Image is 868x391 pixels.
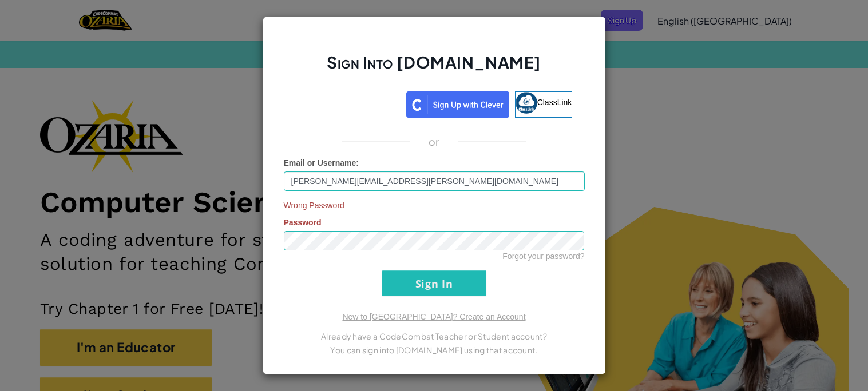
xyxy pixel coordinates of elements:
p: Already have a CodeCombat Teacher or Student account? [284,329,585,343]
span: ClassLink [537,98,572,107]
iframe: Sign in with Google Button [290,90,406,115]
span: Email or Username [284,158,356,167]
p: or [429,135,439,149]
input: Sign In [382,270,486,296]
label: : [284,157,359,169]
span: Password [284,218,322,227]
img: classlink-logo-small.png [516,92,537,114]
h2: Sign Into [DOMAIN_NAME] [284,51,585,85]
img: clever_sso_button@2x.png [406,91,509,118]
span: Wrong Password [284,200,585,211]
a: New to [GEOGRAPHIC_DATA]? Create an Account [342,312,525,321]
p: You can sign into [DOMAIN_NAME] using that account. [284,343,585,357]
a: Forgot your password? [502,252,584,261]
